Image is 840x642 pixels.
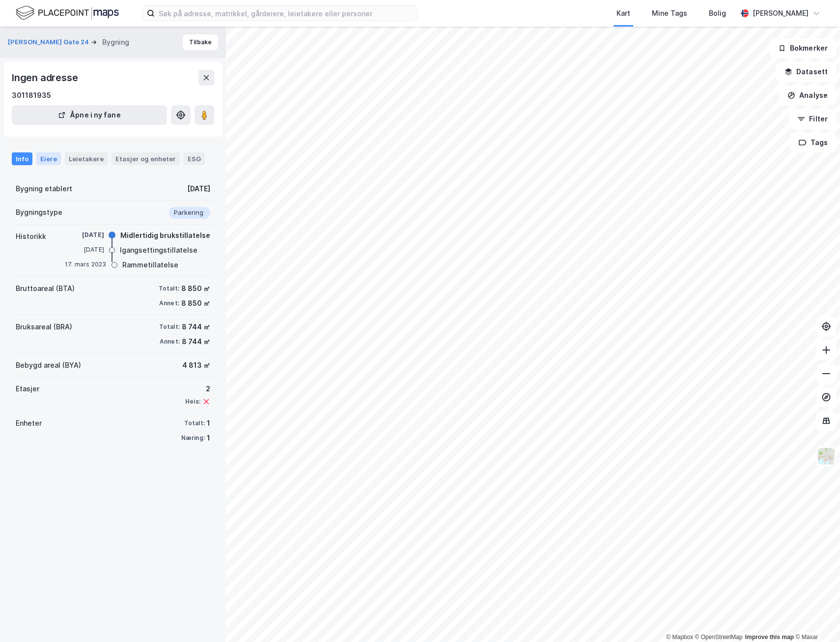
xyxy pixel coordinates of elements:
[16,206,62,218] div: Bygningstype
[8,37,91,47] button: [PERSON_NAME] Gate 24
[817,447,836,466] img: Z
[160,338,180,346] div: Annet:
[16,321,72,333] div: Bruksareal (BRA)
[616,7,630,19] div: Kart
[745,634,794,641] a: Improve this map
[16,4,119,22] img: logo.f888ab2527a4732fd821a326f86c7f29.svg
[65,260,107,269] div: 17. mars 2023
[790,133,836,152] button: Tags
[16,283,75,294] div: Bruttoareal (BTA)
[187,183,210,195] div: [DATE]
[122,259,178,271] div: Rammetillatelse
[120,244,197,256] div: Igangsettingstillatelse
[159,299,179,307] div: Annet:
[789,109,836,129] button: Filter
[12,70,80,86] div: Ingen adresse
[120,230,210,241] div: Midlertidig brukstillatelse
[184,152,205,165] div: ESG
[652,7,687,19] div: Mine Tags
[102,36,129,48] div: Bygning
[695,634,743,641] a: OpenStreetMap
[12,89,51,101] div: 301181935
[207,417,210,429] div: 1
[779,86,836,105] button: Analyse
[791,595,840,642] iframe: Chat Widget
[666,634,693,641] a: Mapbox
[159,285,179,292] div: Totalt:
[16,183,72,195] div: Bygning etablert
[182,359,210,371] div: 4 813 ㎡
[12,152,32,165] div: Info
[709,7,726,19] div: Bolig
[776,62,836,82] button: Datasett
[12,105,167,125] button: Åpne i ny fane
[65,152,108,165] div: Leietakere
[65,231,104,239] div: [DATE]
[753,7,809,19] div: [PERSON_NAME]
[185,398,200,406] div: Heis:
[184,419,205,427] div: Totalt:
[181,434,205,442] div: Næring:
[183,34,218,50] button: Tilbake
[155,6,417,21] input: Søk på adresse, matrikkel, gårdeiere, leietakere eller personer
[207,432,210,444] div: 1
[36,152,61,165] div: Eiere
[65,245,104,254] div: [DATE]
[770,38,836,58] button: Bokmerker
[181,283,210,294] div: 8 850 ㎡
[16,231,46,242] div: Historikk
[115,154,176,163] div: Etasjer og enheter
[181,297,210,309] div: 8 850 ㎡
[16,417,42,429] div: Enheter
[182,321,210,333] div: 8 744 ㎡
[182,336,210,348] div: 8 744 ㎡
[185,383,210,395] div: 2
[16,359,81,371] div: Bebygd areal (BYA)
[159,323,180,331] div: Totalt:
[16,383,39,395] div: Etasjer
